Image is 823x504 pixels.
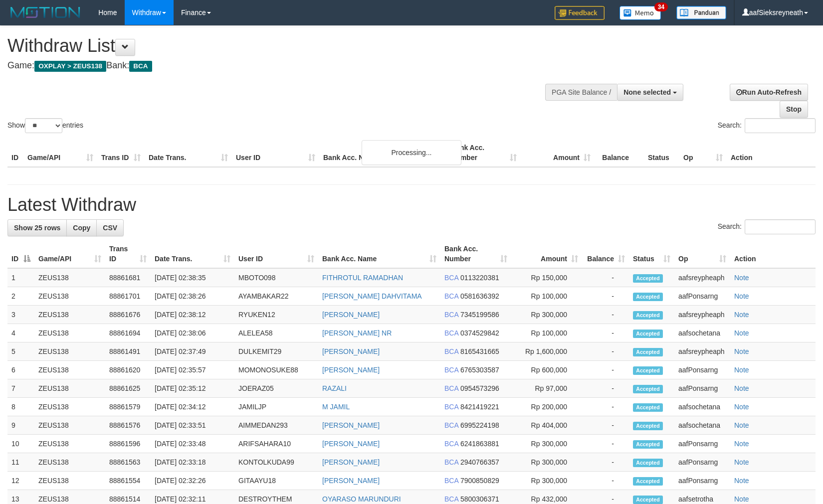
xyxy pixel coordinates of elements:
[460,366,499,374] span: Copy 6765303587 to clipboard
[734,384,749,392] a: Note
[322,403,350,411] a: M JAMIL
[633,440,663,449] span: Accepted
[322,384,347,392] a: RAZALI
[318,240,440,268] th: Bank Acc. Name: activate to sort column ascending
[103,224,117,232] span: CSV
[234,453,318,472] td: KONTOLKUDA99
[234,324,318,342] td: ALELEA58
[34,416,105,435] td: ZEUS138
[511,306,582,324] td: Rp 300,000
[234,342,318,361] td: DULKEMIT29
[23,139,97,167] th: Game/API
[674,379,730,398] td: aafPonsarng
[129,61,152,72] span: BCA
[7,287,34,306] td: 2
[511,379,582,398] td: Rp 97,000
[654,2,668,11] span: 34
[460,311,499,319] span: Copy 7345199586 to clipboard
[105,324,151,342] td: 88861694
[322,458,380,466] a: [PERSON_NAME]
[444,384,458,392] span: BCA
[444,477,458,485] span: BCA
[679,139,727,167] th: Op
[7,361,34,379] td: 6
[444,440,458,448] span: BCA
[730,84,808,101] a: Run Auto-Refresh
[582,268,629,287] td: -
[151,306,234,324] td: [DATE] 02:38:12
[97,139,145,167] th: Trans ID
[151,453,234,472] td: [DATE] 02:33:18
[676,6,726,19] img: panduan.png
[745,219,816,234] input: Search:
[96,219,124,236] a: CSV
[545,84,617,101] div: PGA Site Balance /
[234,240,318,268] th: User ID: activate to sort column ascending
[234,379,318,398] td: JOERAZ05
[234,268,318,287] td: MBOTO098
[674,453,730,472] td: aafPonsarng
[718,118,816,133] label: Search:
[444,403,458,411] span: BCA
[460,477,499,485] span: Copy 7900850829 to clipboard
[7,324,34,342] td: 4
[734,440,749,448] a: Note
[322,421,380,429] a: [PERSON_NAME]
[151,398,234,416] td: [DATE] 02:34:12
[105,416,151,435] td: 88861576
[582,306,629,324] td: -
[234,435,318,453] td: ARIFSAHARA10
[25,118,62,133] select: Showentries
[7,240,34,268] th: ID: activate to sort column descending
[34,361,105,379] td: ZEUS138
[447,139,521,167] th: Bank Acc. Number
[322,477,380,485] a: [PERSON_NAME]
[734,421,749,429] a: Note
[734,274,749,282] a: Note
[511,416,582,435] td: Rp 404,000
[745,118,816,133] input: Search:
[7,435,34,453] td: 10
[511,324,582,342] td: Rp 100,000
[322,329,392,337] a: [PERSON_NAME] NR
[7,219,67,236] a: Show 25 rows
[444,292,458,300] span: BCA
[674,472,730,490] td: aafPonsarng
[234,306,318,324] td: RYUKEN12
[460,384,499,392] span: Copy 0954573296 to clipboard
[322,366,380,374] a: [PERSON_NAME]
[633,311,663,320] span: Accepted
[234,472,318,490] td: GITAAYU18
[511,361,582,379] td: Rp 600,000
[555,6,605,20] img: Feedback.jpg
[511,472,582,490] td: Rp 300,000
[674,287,730,306] td: aafPonsarng
[7,5,83,20] img: MOTION_logo.png
[633,422,663,430] span: Accepted
[633,459,663,467] span: Accepted
[674,240,730,268] th: Op: activate to sort column ascending
[34,287,105,306] td: ZEUS138
[7,398,34,416] td: 8
[727,139,816,167] th: Action
[105,435,151,453] td: 88861596
[460,495,499,503] span: Copy 5800306371 to clipboard
[633,496,663,504] span: Accepted
[582,472,629,490] td: -
[322,495,401,503] a: OYARASO MARUNDURI
[674,435,730,453] td: aafPonsarng
[460,403,499,411] span: Copy 8421419221 to clipboard
[66,219,97,236] a: Copy
[34,240,105,268] th: Game/API: activate to sort column ascending
[362,140,461,165] div: Processing...
[151,472,234,490] td: [DATE] 02:32:26
[623,88,671,96] span: None selected
[674,398,730,416] td: aafsochetana
[582,287,629,306] td: -
[234,361,318,379] td: MOMONOSUKE88
[674,361,730,379] td: aafPonsarng
[322,292,422,300] a: [PERSON_NAME] DAHVITAMA
[232,139,319,167] th: User ID
[7,453,34,472] td: 11
[234,398,318,416] td: JAMILJP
